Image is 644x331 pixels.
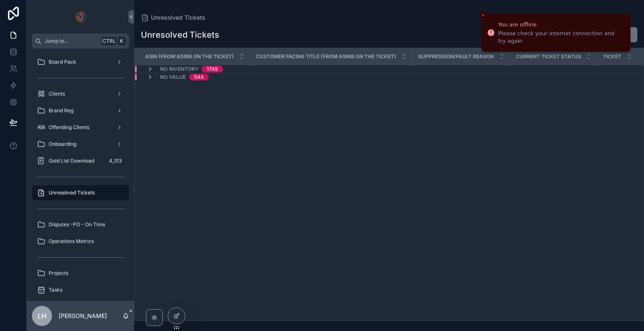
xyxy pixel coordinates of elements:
[32,234,129,249] a: Operations Metrics
[145,53,234,60] span: ASIN (from ASINs On The Ticket)
[49,189,95,196] span: Unresolved Tickets
[418,53,494,60] span: Suppression/Fault Reason
[32,34,129,49] button: Jump to...CtrlK
[32,54,129,70] a: Board Pack
[141,29,219,41] h1: Unresolved Tickets
[27,49,134,301] div: scrollable content
[101,37,117,45] span: Ctrl
[32,217,129,232] a: Disputes -PO - On Time
[74,10,87,23] img: App logo
[106,156,124,166] div: 4,313
[498,21,623,29] div: You are offline
[32,282,129,297] a: Tasks
[38,311,47,321] span: LH
[256,53,396,60] span: Customer Facing Title (from ASINs On The Ticket)
[151,13,205,22] span: Unresolved Tickets
[49,91,65,97] span: Clients
[49,158,94,164] span: Gold List Download
[160,66,198,72] span: No Inventory
[32,137,129,152] a: Onboarding
[32,185,129,200] a: Unresolved Tickets
[118,38,125,44] span: K
[194,74,204,80] div: 544
[49,221,105,228] span: Disputes -PO - On Time
[49,124,89,131] span: Offending Clients
[32,120,129,135] a: Offending Clients
[49,141,76,147] span: Onboarding
[49,238,94,245] span: Operations Metrics
[32,266,129,281] a: Projects
[49,59,76,65] span: Board Pack
[603,53,621,60] span: Ticket
[45,38,98,44] span: Jump to...
[59,312,107,320] p: [PERSON_NAME]
[207,66,218,72] div: 1749
[498,30,623,45] div: Please check your internet connection and try again
[32,86,129,101] a: Clients
[49,287,62,293] span: Tasks
[49,107,73,114] span: Brand Reg
[32,103,129,118] a: Brand Reg
[160,74,186,80] span: No value
[32,153,129,168] a: Gold List Download4,313
[479,11,487,19] button: Close toast
[141,13,205,22] a: Unresolved Tickets
[49,270,68,277] span: Projects
[516,53,581,60] span: Current Ticket Status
